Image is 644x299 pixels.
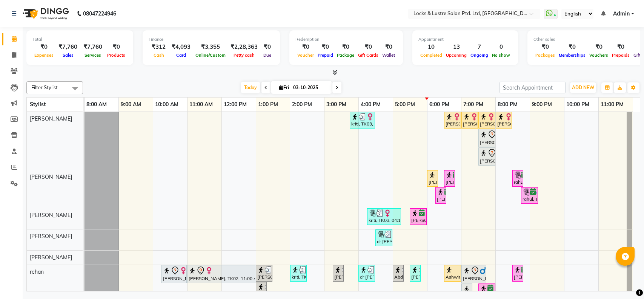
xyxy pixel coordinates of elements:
span: Voucher [295,53,316,58]
div: [PERSON_NAME], TK06, 01:00 PM-01:30 PM, MEN [PERSON_NAME] Touch up [257,266,272,280]
span: Vouchers [587,53,610,58]
a: 11:00 PM [599,99,626,110]
div: [PERSON_NAME], TK15, 07:30 PM-08:00 PM, WOMEN Essentail Wax - WOMEN Under Arms [479,113,495,127]
div: [PERSON_NAME], TK17, 07:30 PM-08:00 PM, New WOMENS BLOWDRY [479,285,495,299]
div: Finance [149,36,274,43]
span: [PERSON_NAME] [30,254,72,261]
div: ₹0 [356,43,380,51]
span: [PERSON_NAME] [30,174,72,180]
img: logo [19,3,71,24]
span: Filter Stylist [31,84,58,90]
div: kriti, TK03, 03:45 PM-04:30 PM, 999 WAXING FH/UA/HL [350,113,374,127]
div: [PERSON_NAME], TK12, 07:30 PM-08:00 PM, Manicure Fast & Fabulous [479,130,495,146]
div: ₹0 [610,43,632,51]
div: 7 [469,43,490,51]
span: Cash [152,53,166,58]
div: ₹0 [587,43,610,51]
div: dr [PERSON_NAME], TK05, 04:00 PM-04:30 PM, olaplex package price [359,266,374,280]
span: Services [83,53,103,58]
div: [PERSON_NAME], TK10, 08:30 PM-08:45 PM, 99 Mens haircut - ABSOLUTE [513,266,523,280]
div: ₹0 [32,43,55,51]
div: 13 [444,43,469,51]
div: Abdur, TK14, 05:00 PM-05:15 PM, 99 Mens haircut - ABSOLUTE [393,266,403,280]
a: 2:00 PM [290,99,314,110]
div: ₹0 [295,43,316,51]
span: Gift Cards [356,53,380,58]
div: [PERSON_NAME], TK13, 06:00 PM-06:15 PM, 99 Mens haircut - ABSOLUTE [428,171,437,186]
a: 8:00 PM [496,99,520,110]
div: ₹0 [557,43,587,51]
span: Sales [61,53,75,58]
button: ADD NEW [570,82,596,93]
div: rahul, TK01, 08:45 PM-09:15 PM, BEARDO SERVICE [522,188,537,203]
span: Prepaid [316,53,335,58]
span: Packages [533,53,557,58]
a: 12:00 PM [222,99,249,110]
a: 8:00 AM [85,99,109,110]
div: ₹3,355 [194,43,227,51]
div: ₹0 [380,43,397,51]
div: [PERSON_NAME], TK02, 10:15 AM-11:00 AM, root touchup package [162,266,186,282]
div: ₹0 [533,43,557,51]
div: ₹0 [316,43,335,51]
div: ₹0 [261,43,274,51]
span: [PERSON_NAME] [30,212,72,218]
div: ₹7,760 [55,43,80,51]
div: kriti, TK03, 04:15 PM-05:15 PM, PROMO 199 - Gel Polish,New GEL POLISH REMOVAL HANDS / FEET [368,209,400,224]
div: [PERSON_NAME], TK13, 06:15 PM-06:30 PM, 99 Mens haircut - ABSOLUTE [436,188,446,203]
b: 08047224946 [83,3,116,24]
div: [PERSON_NAME], TK15, 07:00 PM-07:30 PM, FRONT & BACK POLISHING - [PERSON_NAME]'S [462,113,477,127]
span: [PERSON_NAME] [30,233,72,240]
div: [PERSON_NAME], TK08, 05:30 PM-05:45 PM, 99 Mens haircut - ABSOLUTE [410,266,420,280]
div: rahul, TK01, 08:30 PM-08:45 PM, 99 Mens haircut - ABSOLUTE [513,171,523,186]
span: No show [490,53,512,58]
div: [PERSON_NAME], TK13, 06:30 PM-06:45 PM, 99 Mens haircut - ABSOLUTE [445,171,454,186]
div: ₹0 [335,43,356,51]
div: ₹0 [105,43,127,51]
div: [PERSON_NAME], TK09, 05:30 PM-06:00 PM, PROMO 199 - Gel Polish [410,209,426,224]
a: 10:00 PM [564,99,591,110]
span: Online/Custom [194,53,227,58]
div: 0 [490,43,512,51]
a: 6:00 PM [427,99,451,110]
div: [PERSON_NAME], TK12, 07:30 PM-08:00 PM, PROMO 199 - Gel Polish [479,149,495,164]
div: ₹2,28,363 [227,43,261,51]
a: 10:00 AM [153,99,180,110]
span: Expenses [32,53,55,58]
a: 7:00 PM [461,99,485,110]
div: ₹4,093 [169,43,194,51]
div: ₹312 [149,43,169,51]
span: Prepaids [610,53,632,58]
input: 2025-10-03 [291,82,329,93]
span: Products [105,53,127,58]
span: rehan [30,268,44,275]
span: Admin [613,10,630,18]
a: 11:00 AM [188,99,215,110]
div: Ashwini, TK16, 06:30 PM-07:00 PM, [DEMOGRAPHIC_DATA] HAIRCUT 199 - OG [445,266,460,280]
a: 4:00 PM [359,99,383,110]
span: [PERSON_NAME] [30,115,72,122]
div: ₹7,760 [80,43,105,51]
input: Search Appointment [500,82,566,93]
span: Today [241,82,260,93]
div: [PERSON_NAME], TK11, 07:00 PM-07:45 PM, MEN Global Colour [462,266,486,282]
div: Total [32,36,127,43]
span: Package [335,53,356,58]
div: dr [PERSON_NAME], TK05, 04:30 PM-05:00 PM, Pedicure Dazzling DTan [376,231,392,245]
span: Petty cash [232,53,257,58]
div: [PERSON_NAME], TK06, 01:00 PM-01:15 PM, 99 Mens haircut - ABSOLUTE [257,283,266,297]
span: Wallet [380,53,397,58]
span: Ongoing [469,53,490,58]
a: 9:00 PM [530,99,554,110]
div: Appointment [418,36,512,43]
div: [PERSON_NAME], TK02, 11:00 AM-01:00 PM, New WOMEN HIGHLIGHTS/ BALAYAGE SHORT LENGTH [188,266,255,282]
a: 5:00 PM [393,99,417,110]
div: Redemption [295,36,397,43]
span: Completed [418,53,444,58]
iframe: chat widget [612,269,636,291]
a: 3:00 PM [324,99,348,110]
span: Upcoming [444,53,469,58]
div: kriti, TK03, 02:00 PM-02:30 PM, [DEMOGRAPHIC_DATA] HAIRCUT 199 - OG [291,266,306,280]
a: 9:00 AM [119,99,143,110]
span: Stylist [30,101,46,108]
